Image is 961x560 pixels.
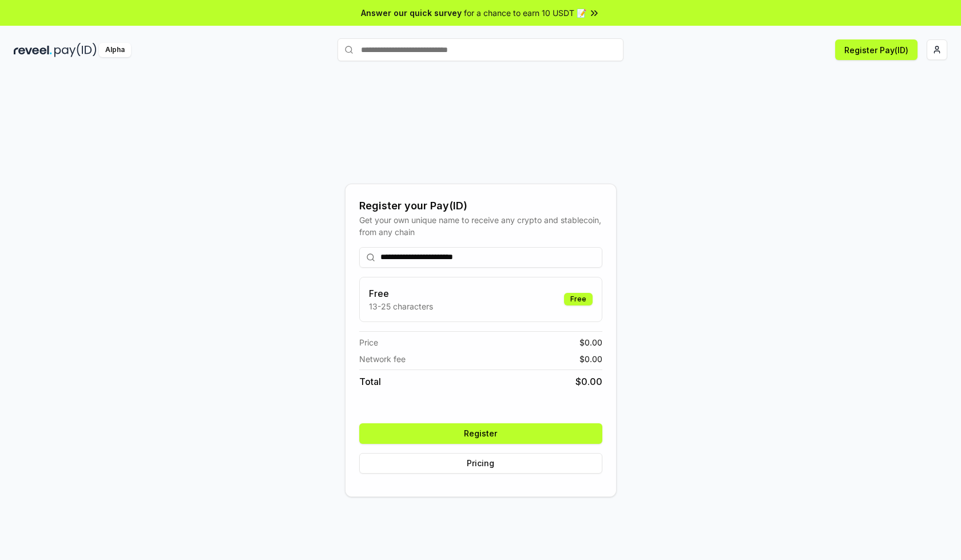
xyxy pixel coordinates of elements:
div: Free [564,293,593,305]
button: Register Pay(ID) [835,39,918,60]
span: $ 0.00 [579,336,602,348]
div: Register your Pay(ID) [359,198,602,214]
span: $ 0.00 [575,375,602,388]
img: pay_id [54,43,97,57]
h3: Free [369,287,433,300]
span: Price [359,336,378,348]
span: Answer our quick survey [361,7,462,19]
span: $ 0.00 [579,353,602,365]
span: Network fee [359,353,406,365]
span: Total [359,375,381,388]
div: Alpha [99,43,131,57]
button: Pricing [359,453,602,474]
div: Get your own unique name to receive any crypto and stablecoin, from any chain [359,214,602,238]
p: 13-25 characters [369,300,433,312]
button: Register [359,423,602,444]
img: reveel_dark [14,43,52,57]
span: for a chance to earn 10 USDT 📝 [464,7,586,19]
